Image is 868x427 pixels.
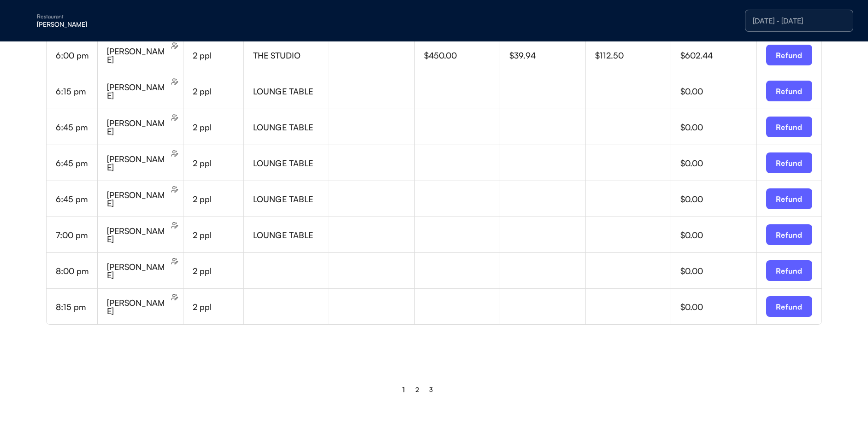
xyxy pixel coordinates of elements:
[680,51,756,59] div: $602.44
[193,123,243,131] div: 2 ppl
[107,263,169,279] div: [PERSON_NAME]
[107,191,169,207] div: [PERSON_NAME]
[766,296,812,317] button: Refund
[253,159,329,167] div: LOUNGE TABLE
[193,51,243,59] div: 2 ppl
[107,47,169,64] div: [PERSON_NAME]
[171,150,178,157] img: users-edit.svg
[509,51,585,59] div: $39.94
[766,81,812,101] button: Refund
[56,303,97,311] div: 8:15 pm
[56,51,97,59] div: 6:00 pm
[171,186,178,193] img: users-edit.svg
[766,188,812,209] button: Refund
[680,123,756,131] div: $0.00
[193,267,243,275] div: 2 ppl
[193,159,243,167] div: 2 ppl
[680,231,756,239] div: $0.00
[193,87,243,95] div: 2 ppl
[766,117,812,137] button: Refund
[56,87,97,95] div: 6:15 pm
[193,303,243,311] div: 2 ppl
[680,303,756,311] div: $0.00
[56,123,97,131] div: 6:45 pm
[107,119,169,135] div: [PERSON_NAME]
[680,159,756,167] div: $0.00
[680,195,756,203] div: $0.00
[766,224,812,245] button: Refund
[193,231,243,239] div: 2 ppl
[171,257,178,265] img: users-edit.svg
[56,267,97,275] div: 8:00 pm
[56,159,97,167] div: 6:45 pm
[107,227,169,243] div: [PERSON_NAME]
[253,231,329,239] div: LOUNGE TABLE
[253,51,329,59] div: THE STUDIO
[56,231,97,239] div: 7:00 pm
[37,21,153,28] div: [PERSON_NAME]
[253,87,329,95] div: LOUNGE TABLE
[753,17,845,24] div: [DATE] - [DATE]
[253,195,329,203] div: LOUNGE TABLE
[171,42,178,49] img: users-edit.svg
[424,51,500,59] div: $450.00
[193,195,243,203] div: 2 ppl
[253,123,329,131] div: LOUNGE TABLE
[107,298,169,315] div: [PERSON_NAME]
[171,222,178,229] img: users-edit.svg
[429,386,433,393] div: 3
[171,293,178,301] img: users-edit.svg
[766,260,812,281] button: Refund
[37,14,153,19] div: Restaurant
[595,51,671,59] div: $112.50
[766,152,812,173] button: Refund
[171,114,178,121] img: users-edit.svg
[171,78,178,85] img: users-edit.svg
[766,45,812,65] button: Refund
[680,267,756,275] div: $0.00
[107,83,169,99] div: [PERSON_NAME]
[107,155,169,171] div: [PERSON_NAME]
[680,87,756,95] div: $0.00
[402,386,405,393] div: 1
[18,13,33,28] img: yH5BAEAAAAALAAAAAABAAEAAAIBRAA7
[56,195,97,203] div: 6:45 pm
[415,386,419,393] div: 2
